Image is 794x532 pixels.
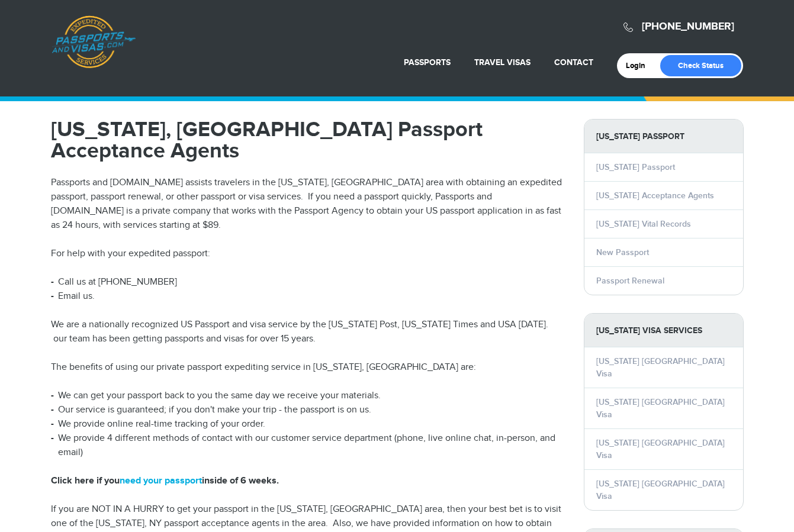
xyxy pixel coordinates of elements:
a: [US_STATE] Vital Records [596,219,691,229]
a: Passports [404,57,451,67]
a: need your passport [120,475,202,486]
a: Login [626,61,654,70]
a: Passport Renewal [596,276,664,286]
a: Passports & [DOMAIN_NAME] [52,15,136,69]
a: [US_STATE] [GEOGRAPHIC_DATA] Visa [596,479,725,501]
p: For help with your expedited passport: [51,247,566,261]
p: We are a nationally recognized US Passport and visa service by the [US_STATE] Post, [US_STATE] Ti... [51,318,566,346]
a: New Passport [596,247,649,257]
p: Passports and [DOMAIN_NAME] assists travelers in the [US_STATE], [GEOGRAPHIC_DATA] area with obta... [51,176,566,233]
a: Travel Visas [474,57,531,67]
li: We can get your passport back to you the same day we receive your materials. [51,389,566,403]
strong: Click here if you inside of 6 weeks. [51,475,279,486]
a: [US_STATE] Acceptance Agents [596,191,714,201]
a: [PHONE_NUMBER] [642,20,734,33]
a: [US_STATE] [GEOGRAPHIC_DATA] Visa [596,356,725,379]
li: Our service is guaranteed; if you don't make your trip - the passport is on us. [51,403,566,417]
a: [US_STATE] [GEOGRAPHIC_DATA] Visa [596,438,725,460]
strong: [US_STATE] Passport [584,120,743,153]
h1: [US_STATE], [GEOGRAPHIC_DATA] Passport Acceptance Agents [51,119,566,162]
li: We provide online real-time tracking of your order. [51,417,566,431]
a: Check Status [660,55,741,76]
li: Call us at [PHONE_NUMBER] [51,275,566,289]
li: We provide 4 different methods of contact with our customer service department (phone, live onlin... [51,431,566,460]
a: [US_STATE] Passport [596,162,675,172]
strong: [US_STATE] Visa Services [584,314,743,347]
li: Email us. [51,289,566,304]
p: The benefits of using our private passport expediting service in [US_STATE], [GEOGRAPHIC_DATA] are: [51,360,566,375]
a: [US_STATE] [GEOGRAPHIC_DATA] Visa [596,397,725,420]
a: Contact [554,57,593,67]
